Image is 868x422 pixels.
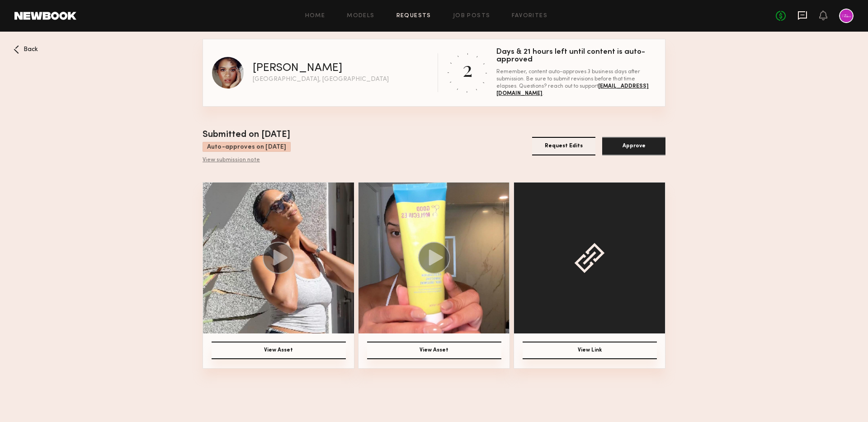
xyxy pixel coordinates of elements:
a: Favorites [512,13,547,19]
div: 2 [462,55,472,82]
button: View Link [523,342,657,359]
div: View submission note [203,157,291,164]
img: Alexandra W profile picture. [212,57,244,89]
div: Auto-approves on [DATE] [203,142,291,152]
button: View Asset [367,342,501,359]
button: Approve [602,137,665,155]
button: Request Edits [532,137,595,155]
div: Remember, content auto-approves 3 business days after submission. Be sure to submit revisions bef... [496,68,656,97]
img: Asset [359,183,509,333]
a: Models [347,13,374,19]
button: View Asset [212,342,346,359]
a: Home [305,13,325,19]
div: [GEOGRAPHIC_DATA], [GEOGRAPHIC_DATA] [253,76,389,83]
img: Asset [203,183,354,333]
a: Requests [396,13,431,19]
a: Job Posts [453,13,491,19]
div: [PERSON_NAME] [253,63,342,74]
span: Back [24,47,38,53]
div: Days & 21 hours left until content is auto-approved [496,48,656,64]
div: Submitted on [DATE] [203,128,291,142]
